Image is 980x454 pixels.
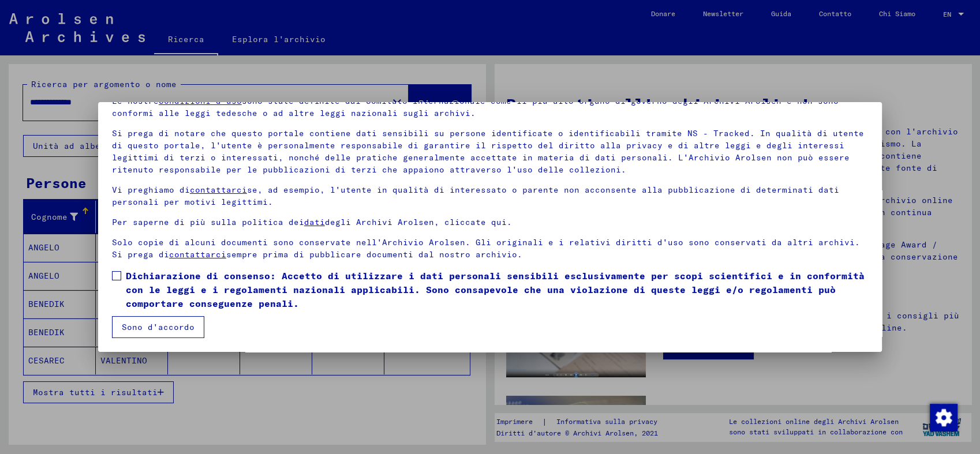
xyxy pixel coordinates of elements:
button: Sono d'accordo [112,316,204,338]
a: dati [304,217,325,227]
p: Si prega di notare che questo portale contiene dati sensibili su persone identificate o identific... [112,127,868,176]
p: Solo copie di alcuni documenti sono conservate nell'Archivio Arolsen. Gli originali e i relativi ... [112,237,868,261]
p: Vi preghiamo di se, ad esempio, l'utente in qualità di interessato o parente non acconsente alla ... [112,184,868,208]
p: Per saperne di più sulla politica dei degli Archivi Arolsen, cliccate qui. [112,216,868,228]
a: contattarci [190,185,247,195]
font: Dichiarazione di consenso: Accetto di utilizzare i dati personali sensibili esclusivamente per sc... [126,270,865,309]
p: Le nostre sono state definite dal Comitato Internazionale come il più alto organo di governo degl... [112,95,868,119]
img: Modifica consenso [930,404,957,432]
a: contattarci [169,249,226,260]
